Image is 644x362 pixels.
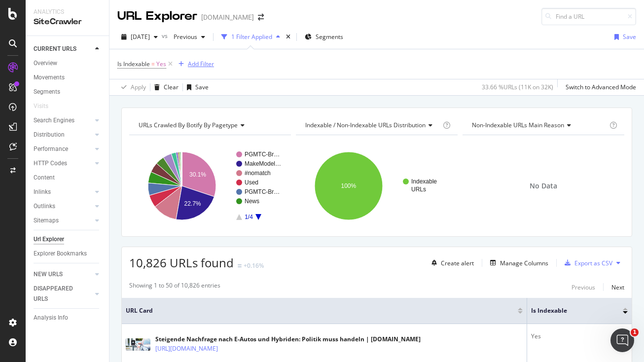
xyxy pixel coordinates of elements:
[486,257,548,269] button: Manage Columns
[530,181,557,191] span: No Data
[561,255,612,271] button: Export as CSV
[34,16,101,28] div: SiteCrawler
[162,32,170,40] span: vs
[34,158,92,169] a: HTTP Codes
[245,179,258,186] text: Used
[189,171,206,178] text: 30.1%
[245,188,280,195] text: PGMTC-Br…
[34,284,92,304] a: DISAPPEARED URLS
[34,284,83,304] div: DISAPPEARED URLS
[34,249,87,259] div: Explorer Bookmarks
[245,198,259,205] text: News
[566,83,636,91] div: Switch to Advanced Mode
[531,306,608,315] span: Is Indexable
[34,269,63,280] div: NEW URLS
[472,121,564,129] span: Non-Indexable URLs Main Reason
[411,186,426,193] text: URLs
[623,33,636,41] div: Save
[238,264,242,267] img: Equal
[34,8,101,16] div: Analytics
[34,130,92,140] a: Distribution
[34,173,55,183] div: Content
[34,44,76,54] div: CURRENT URLS
[34,101,58,111] a: Visits
[137,117,282,133] h4: URLs Crawled By Botify By pagetype
[34,234,64,245] div: Url Explorer
[258,14,264,21] div: arrow-right-arrow-left
[34,101,48,111] div: Visits
[631,328,639,336] span: 1
[129,254,234,271] span: 10,826 URLs found
[341,182,356,189] text: 100%
[34,130,65,140] div: Distribution
[34,249,102,259] a: Explorer Bookmarks
[610,328,634,352] iframe: Intercom live chat
[470,117,608,133] h4: Non-Indexable URLs Main Reason
[150,79,179,95] button: Clear
[34,313,102,323] a: Analysis Info
[201,12,254,22] div: [DOMAIN_NAME]
[195,83,209,91] div: Save
[244,261,264,270] div: +0.16%
[126,306,515,315] span: URL Card
[572,281,595,293] button: Previous
[316,33,343,41] span: Segments
[34,115,92,126] a: Search Engines
[34,58,102,69] a: Overview
[117,60,150,68] span: Is Indexable
[500,259,548,267] div: Manage Columns
[117,79,146,95] button: Apply
[34,187,92,197] a: Inlinks
[284,32,292,42] div: times
[117,8,197,25] div: URL Explorer
[562,79,636,95] button: Switch to Advanced Mode
[611,281,624,293] button: Next
[482,83,553,91] div: 33.66 % URLs ( 11K on 32K )
[131,33,150,41] span: 2025 Oct. 2nd
[175,58,214,70] button: Add Filter
[305,121,426,129] span: Indexable / Non-Indexable URLs distribution
[170,33,197,41] span: Previous
[156,57,166,71] span: Yes
[34,201,55,212] div: Outlinks
[541,8,636,25] input: Find a URL
[34,72,65,83] div: Movements
[34,216,92,226] a: Sitemaps
[117,29,162,45] button: [DATE]
[303,117,441,133] h4: Indexable / Non-Indexable URLs Distribution
[610,29,636,45] button: Save
[155,344,218,354] a: [URL][DOMAIN_NAME]
[217,29,284,45] button: 1 Filter Applied
[441,259,474,267] div: Create alert
[231,33,272,41] div: 1 Filter Applied
[574,259,612,267] div: Export as CSV
[34,269,92,280] a: NEW URLS
[164,83,179,91] div: Clear
[34,234,102,245] a: Url Explorer
[34,144,92,154] a: Performance
[428,255,474,271] button: Create alert
[139,121,238,129] span: URLs Crawled By Botify By pagetype
[34,44,92,54] a: CURRENT URLS
[245,151,280,158] text: PGMTC-Br…
[34,87,102,97] a: Segments
[245,170,271,177] text: #nomatch
[188,60,214,68] div: Add Filter
[572,283,595,291] div: Previous
[411,178,437,185] text: Indexable
[34,313,68,323] div: Analysis Info
[34,58,57,69] div: Overview
[131,83,146,91] div: Apply
[129,281,220,293] div: Showing 1 to 50 of 10,826 entries
[151,60,155,68] span: =
[296,143,458,229] svg: A chart.
[34,216,59,226] div: Sitemaps
[129,143,291,229] svg: A chart.
[126,338,150,351] img: main image
[34,201,92,212] a: Outlinks
[34,72,102,83] a: Movements
[34,115,74,126] div: Search Engines
[301,29,347,45] button: Segments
